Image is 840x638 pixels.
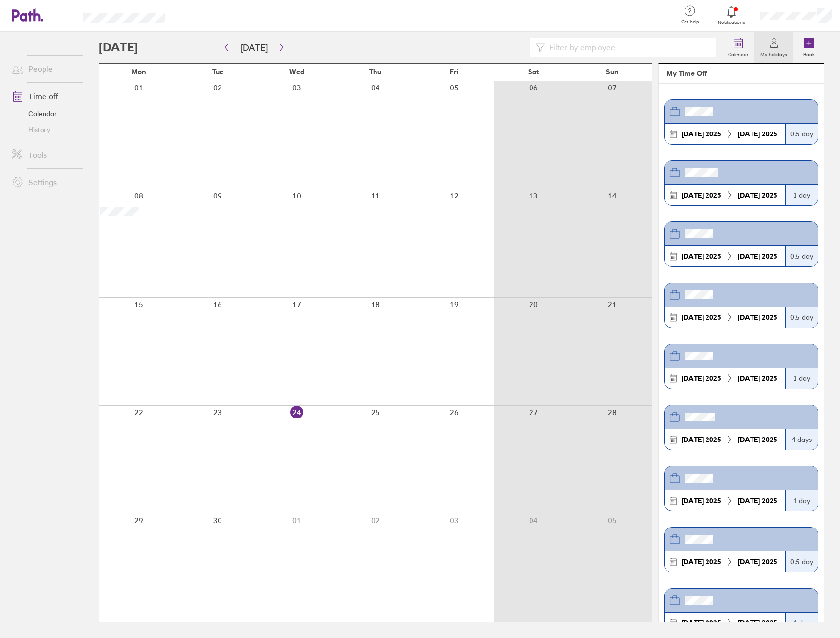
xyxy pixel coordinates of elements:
strong: [DATE] [682,130,704,138]
div: 2025 [678,191,725,199]
div: 2025 [734,497,781,505]
div: 2025 [734,130,781,138]
label: Calendar [722,49,754,58]
div: 2025 [734,619,781,627]
span: Fri [450,68,459,76]
div: 1 day [785,490,818,511]
strong: [DATE] [682,618,704,627]
strong: [DATE] [682,374,704,383]
div: 2025 [734,191,781,199]
div: 0.5 day [785,124,818,144]
div: 1 day [785,185,818,205]
strong: [DATE] [738,618,760,627]
a: [DATE] 2025[DATE] 20250.5 day [664,283,818,328]
div: 2025 [678,619,725,627]
div: 2025 [678,252,725,260]
a: Tools [4,145,83,165]
button: [DATE] [233,40,276,56]
a: [DATE] 2025[DATE] 20250.5 day [664,99,818,145]
span: Thu [369,68,381,76]
div: 2025 [678,130,725,138]
a: Time off [4,87,83,106]
a: People [4,59,83,79]
div: 0.5 day [785,246,818,266]
div: 4 days [785,429,818,450]
div: 2025 [734,436,781,443]
div: 0.5 day [785,551,818,572]
strong: [DATE] [682,313,704,322]
a: [DATE] 2025[DATE] 20250.5 day [664,221,818,267]
div: 2025 [734,252,781,260]
div: 2025 [678,436,725,443]
a: Calendar [4,106,83,122]
a: History [4,122,83,137]
div: 2025 [734,374,781,382]
a: Calendar [722,32,754,63]
div: 0.5 day [785,307,818,328]
strong: [DATE] [738,130,760,138]
div: 2025 [678,313,725,321]
span: Notifications [716,20,748,25]
strong: [DATE] [682,191,704,199]
strong: [DATE] [738,557,760,566]
span: Tue [212,68,223,76]
a: [DATE] 2025[DATE] 20254 days [664,405,818,450]
span: Sun [606,68,619,76]
a: [DATE] 2025[DATE] 20251 day [664,344,818,389]
strong: [DATE] [682,435,704,444]
input: Filter by employee [545,38,711,57]
a: [DATE] 2025[DATE] 20251 day [664,588,818,634]
div: 2025 [678,558,725,566]
strong: [DATE] [682,496,704,505]
a: [DATE] 2025[DATE] 20251 day [664,466,818,511]
label: Book [797,49,820,58]
strong: [DATE] [738,496,760,505]
span: Wed [289,68,304,76]
span: Mon [132,68,146,76]
a: Settings [4,173,83,192]
a: [DATE] 2025[DATE] 20251 day [664,160,818,206]
strong: [DATE] [738,191,760,199]
div: 2025 [734,313,781,321]
strong: [DATE] [738,435,760,444]
div: 1 day [785,368,818,389]
header: My Time Off [659,64,824,84]
div: 2025 [678,497,725,505]
strong: [DATE] [738,252,760,261]
a: [DATE] 2025[DATE] 20250.5 day [664,527,818,572]
div: 2025 [678,374,725,382]
strong: [DATE] [682,252,704,261]
a: Notifications [716,5,748,25]
div: 1 day [785,613,818,633]
label: My holidays [754,49,793,58]
strong: [DATE] [738,374,760,383]
a: Book [793,32,824,63]
a: My holidays [754,32,793,63]
span: Sat [528,68,539,76]
strong: [DATE] [682,557,704,566]
span: Get help [674,19,706,25]
div: 2025 [734,558,781,566]
strong: [DATE] [738,313,760,322]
